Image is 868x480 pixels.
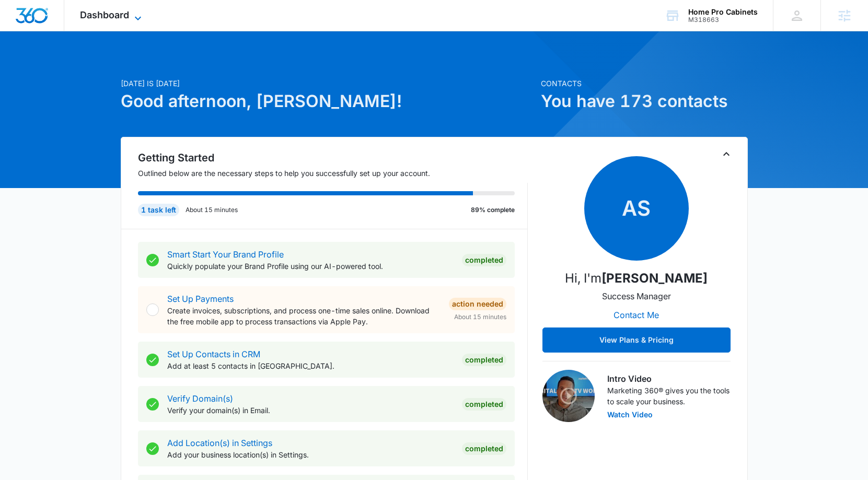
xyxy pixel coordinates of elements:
p: [DATE] is [DATE] [121,78,535,89]
p: Add at least 5 contacts in [GEOGRAPHIC_DATA]. [167,360,454,371]
h1: Good afternoon, [PERSON_NAME]! [121,89,535,114]
div: account name [688,8,758,16]
div: Completed [462,254,506,266]
h2: Getting Started [138,150,528,166]
div: Completed [462,354,506,366]
p: Verify your domain(s) in Email. [167,405,454,416]
h3: Intro Video [607,372,731,385]
p: Add your business location(s) in Settings. [167,449,454,460]
p: About 15 minutes [186,205,238,215]
span: About 15 minutes [454,312,506,322]
img: website_grey.svg [17,27,25,36]
div: v 4.0.25 [29,17,51,25]
p: Quickly populate your Brand Profile using our AI-powered tool. [167,261,454,272]
div: Action Needed [449,298,506,310]
button: Contact Me [603,302,669,327]
a: Set Up Contacts in CRM [167,349,260,359]
a: Verify Domain(s) [167,393,233,404]
a: Set Up Payments [167,294,234,304]
h1: You have 173 contacts [541,89,748,114]
div: Domain Overview [40,62,94,68]
div: Domain: [DOMAIN_NAME] [27,27,115,36]
button: Watch Video [607,411,653,418]
div: 1 task left [138,204,179,216]
a: Add Location(s) in Settings [167,438,272,448]
p: 89% complete [471,205,515,215]
p: Outlined below are the necessary steps to help you successfully set up your account. [138,168,528,179]
button: View Plans & Pricing [542,327,731,353]
div: account id [688,16,758,24]
img: Intro Video [542,370,595,422]
span: AS [584,156,689,261]
strong: [PERSON_NAME] [601,271,708,286]
div: Completed [462,398,506,411]
p: Hi, I'm [565,269,708,288]
button: Toggle Collapse [720,148,733,160]
p: Marketing 360® gives you the tools to scale your business. [607,385,731,407]
p: Contacts [541,78,748,89]
span: Dashboard [80,9,129,20]
div: Completed [462,442,506,455]
p: Create invoices, subscriptions, and process one-time sales online. Download the free mobile app t... [167,305,441,327]
p: Success Manager [602,290,671,302]
a: Smart Start Your Brand Profile [167,249,284,260]
img: tab_domain_overview_orange.svg [28,61,37,69]
div: Keywords by Traffic [115,62,176,68]
img: logo_orange.svg [17,17,25,25]
img: tab_keywords_by_traffic_grey.svg [104,61,112,69]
